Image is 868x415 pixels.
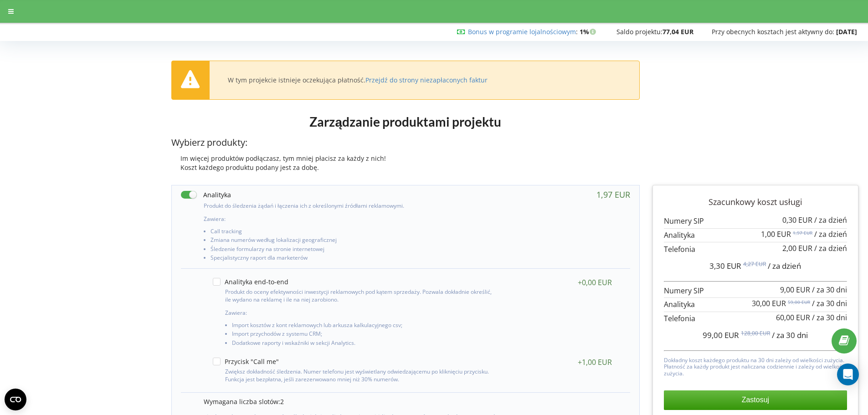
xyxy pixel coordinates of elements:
label: Analityka end-to-end [213,278,288,286]
sup: 1,97 EUR [793,230,812,236]
span: 2 [280,397,284,406]
li: Zmiana numerów według lokalizacji geograficznej [211,237,495,246]
span: : [468,27,578,36]
p: Szacunkowy koszt usługi [664,196,847,208]
a: Bonus w programie lojalnościowym [468,27,576,36]
span: 2,00 EUR [782,243,812,253]
p: Wymagana liczba slotów: [204,397,621,406]
div: Open Intercom Messenger [837,364,859,385]
span: 99,00 EUR [703,330,739,340]
button: Open CMP widget [5,389,26,410]
strong: [DATE] [836,27,857,36]
span: / za dzień [814,243,847,253]
div: Im więcej produktów podłączasz, tym mniej płacisz za każdy z nich! [171,154,640,163]
p: Telefonia [664,244,847,255]
span: / za dzień [814,215,847,225]
div: Koszt każdego produktu podany jest za dobę. [171,163,640,172]
p: Produkt do oceny efektywności inwestycji reklamowych pod kątem sprzedaży. Pozwala dokładnie okreś... [225,288,492,303]
p: Analityka [664,299,847,310]
span: 0,30 EUR [782,215,812,225]
li: Śledzenie formularzy na stronie internetowej [211,246,495,255]
a: Przejdź do strony niezapłaconych faktur [365,76,488,84]
p: Wybierz produkty: [171,136,640,149]
p: Numery SIP [664,286,847,296]
li: Dodatkowe raporty i wskaźniki w sekcji Analytics. [232,340,492,348]
sup: 4,27 EUR [743,260,766,268]
span: 30,00 EUR [752,298,786,308]
p: Numery SIP [664,216,847,226]
span: / za 30 dni [812,298,847,308]
p: Produkt do śledzenia żądań i łączenia ich z określonymi źródłami reklamowymi. [204,202,495,210]
p: Zawiera: [225,309,492,317]
p: Zawiera: [204,215,495,223]
li: Import kosztów z kont reklamowych lub arkusza kalkulacyjnego csv; [232,322,492,331]
strong: 1% [580,27,598,36]
span: / za dzień [768,261,801,271]
p: Telefonia [664,313,847,324]
span: 9,00 EUR [780,285,810,295]
span: 1,00 EUR [761,229,791,239]
span: Saldo projektu: [616,27,663,36]
button: Zastosuj [664,390,847,410]
strong: 77,04 EUR [663,27,693,36]
sup: 128,00 EUR [741,329,770,337]
span: 3,30 EUR [709,261,741,271]
span: Przy obecnych kosztach jest aktywny do: [712,27,834,36]
p: Dokładny koszt każdego produktu na 30 dni zależy od wielkości zużycia. Płatność za każdy produkt ... [664,355,847,377]
div: +0,00 EUR [578,278,612,287]
div: +1,00 EUR [578,358,612,367]
label: Przycisk "Call me" [213,358,279,365]
sup: 59,00 EUR [788,299,810,305]
span: / za dzień [814,229,847,239]
p: Analityka [664,230,847,241]
li: Call tracking [211,228,495,237]
p: Zwiększ dokładność śledzenia. Numer telefonu jest wyświetlany odwiedzającemu po kliknięciu przyci... [225,368,492,383]
span: 60,00 EUR [776,313,810,323]
div: W tym projekcie istnieje oczekująca płatność. [228,76,488,84]
span: / za 30 dni [812,313,847,323]
li: Specjalistyczny raport dla marketerów [211,255,495,263]
h1: Zarządzanie produktami projektu [171,113,640,130]
li: Import przychodów z systemu CRM; [232,331,492,339]
div: 1,97 EUR [596,190,630,199]
label: Analityka [181,190,231,200]
span: / za 30 dni [772,330,808,340]
span: / za 30 dni [812,285,847,295]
